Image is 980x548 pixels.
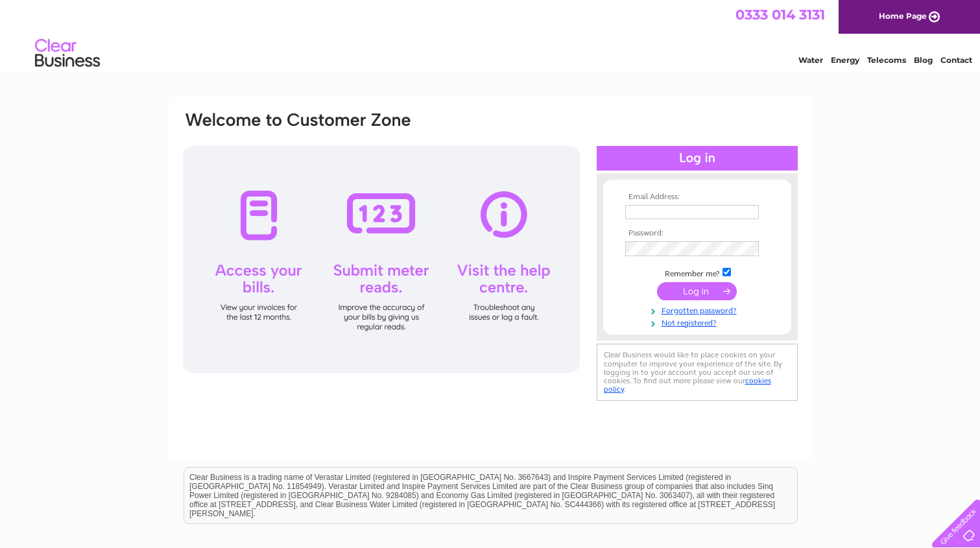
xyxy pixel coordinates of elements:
[625,304,772,316] a: Forgotten password?
[940,55,972,65] a: Contact
[622,266,772,279] td: Remember me?
[622,193,772,202] th: Email Address:
[625,316,772,328] a: Not registered?
[657,282,737,300] input: Submit
[604,376,771,394] a: cookies policy
[867,55,906,65] a: Telecoms
[735,6,825,23] a: 0333 014 3131
[597,344,798,400] div: Clear Business would like to place cookies on your computer to improve your experience of the sit...
[184,7,797,63] div: Clear Business is a trading name of Verastar Limited (registered in [GEOGRAPHIC_DATA] No. 3667643...
[831,55,859,65] a: Energy
[34,34,101,73] img: logo.png
[798,55,823,65] a: Water
[622,229,772,238] th: Password:
[914,55,933,65] a: Blog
